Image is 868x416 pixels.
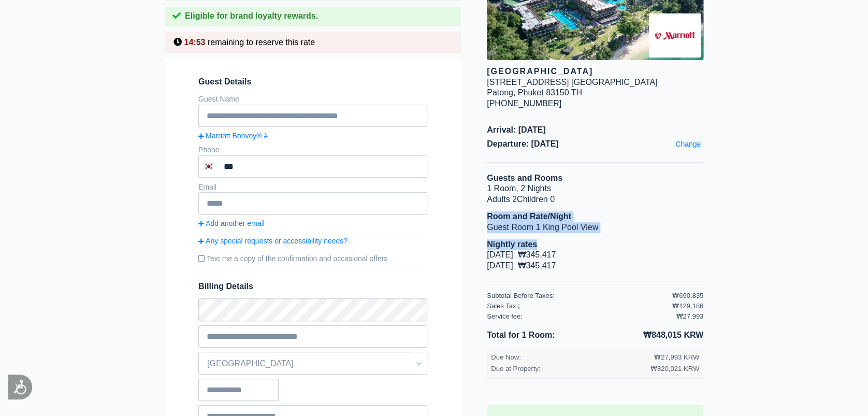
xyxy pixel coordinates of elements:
label: Phone [198,146,219,154]
label: Email [198,183,216,191]
label: Guest Name [198,95,239,103]
div: Due Now: [491,353,650,362]
a: Change [673,137,703,151]
span: Arrival: [DATE] [487,125,703,136]
div: ₩129,186 [672,302,703,311]
li: Guest Room 1 King Pool View [487,222,703,233]
a: Marriott Bonvoy® # [198,131,427,140]
li: Total for 1 Room: [487,328,595,343]
li: ₩848,015 KRW [595,328,703,343]
label: Text me a copy of the confirmation and occasional offers [198,250,427,267]
div: [GEOGRAPHIC_DATA] [487,66,703,77]
a: Any special requests or accessibility needs? [198,236,427,246]
div: Sales Tax: [487,302,672,311]
span: remaining to reserve this rate [208,38,315,47]
span: Billing Details [198,281,427,292]
b: Room and Rate/Night [487,212,571,221]
span: 83150 [546,88,569,97]
span: Children 0 [517,195,555,204]
img: Brand logo for Phuket Marriott Resort & Spa Merlin Beach [649,13,701,58]
div: [STREET_ADDRESS] [GEOGRAPHIC_DATA] [487,77,657,88]
b: Nightly rates [487,240,537,249]
span: [DATE] ₩345,417 [487,250,556,259]
div: South Korea (대한민국): +82 [199,156,221,177]
div: ₩820,021 KRW [650,364,699,373]
div: Subtotal Before Taxes: [487,292,672,300]
span: TH [571,88,582,97]
span: Patong, [487,88,515,97]
div: ₩27,993 [676,312,703,321]
div: Service fee: [487,312,672,321]
span: 14:53 [184,38,205,47]
div: Eligible for brand loyalty rewards. [165,7,461,26]
li: Adults 2 [487,194,703,205]
span: Phuket [518,88,544,97]
span: Departure: [DATE] [487,139,703,150]
b: Guests and Rooms [487,174,562,182]
span: [GEOGRAPHIC_DATA] [199,355,427,372]
div: Due at Property: [491,364,650,373]
li: 1 Room, 2 Nights [487,183,703,194]
span: [DATE] ₩345,417 [487,261,556,270]
div: ₩690,835 [672,292,703,300]
div: ₩27,993 KRW [654,353,699,362]
div: [PHONE_NUMBER] [487,98,703,109]
span: Guest Details [198,77,427,88]
a: Add another email [198,219,427,228]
